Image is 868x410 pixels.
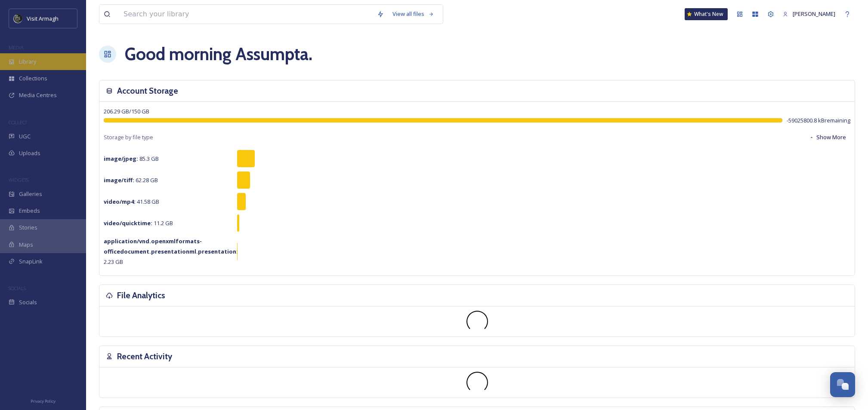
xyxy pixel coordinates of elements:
span: Stories [19,223,37,232]
span: [PERSON_NAME] [793,10,835,18]
button: Show More [805,129,850,146]
span: COLLECT [9,119,27,125]
span: Collections [19,74,47,83]
span: SOCIALS [9,285,26,291]
span: Privacy Policy [31,398,56,404]
span: 2.23 GB [104,237,238,266]
span: -59025800.8 kB remaining [787,116,850,125]
button: Open Chat [830,372,855,397]
a: Privacy Policy [31,395,56,406]
strong: application/vnd.openxmlformats-officedocument.presentationml.presentation : [104,237,238,255]
a: View all files [388,6,439,22]
span: 62.28 GB [104,176,158,184]
h1: Good morning Assumpta . [125,41,312,67]
span: 41.58 GB [104,198,159,205]
h3: File Analytics [117,289,165,302]
span: SnapLink [19,257,43,266]
span: MEDIA [9,44,24,51]
a: [PERSON_NAME] [778,6,840,22]
span: Maps [19,241,33,249]
span: Socials [19,298,37,306]
span: Galleries [19,190,42,198]
h3: Recent Activity [117,350,172,363]
strong: image/jpeg : [104,155,138,162]
strong: video/quicktime : [104,219,152,227]
span: 85.3 GB [104,155,159,162]
h3: Account Storage [117,85,178,97]
span: Storage by file type [104,133,153,141]
strong: video/mp4 : [104,198,136,205]
span: WIDGETS [9,177,28,183]
a: What's New [685,8,728,20]
span: Media Centres [19,91,57,99]
input: Search your library [119,5,373,24]
span: 11.2 GB [104,219,173,227]
span: Embeds [19,207,40,215]
img: THE-FIRST-PLACE-VISIT-ARMAGH.COM-BLACK.jpg [14,14,22,23]
span: Uploads [19,149,40,157]
span: UGC [19,132,31,141]
span: 206.29 GB / 150 GB [104,107,149,115]
strong: image/tiff : [104,176,134,184]
span: Library [19,58,36,66]
span: Visit Armagh [27,15,59,22]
